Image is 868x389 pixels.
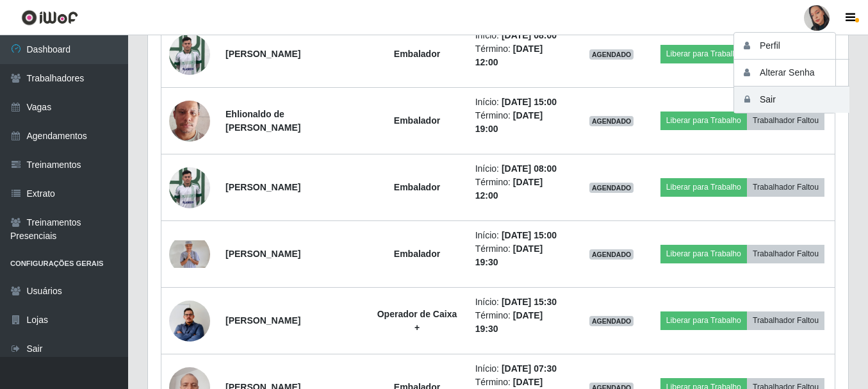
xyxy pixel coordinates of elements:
img: 1698057093105.jpeg [169,27,210,81]
strong: Operador de Caixa + [377,309,457,333]
button: Trabalhador Faltou [747,245,824,263]
strong: [PERSON_NAME] [225,315,300,326]
time: [DATE] 08:00 [502,30,557,40]
li: Início: [475,162,566,176]
span: AGENDADO [589,49,634,60]
button: Liberar para Trabalho [660,178,747,196]
li: Início: [475,229,566,242]
li: Término: [475,176,566,203]
li: Término: [475,109,566,136]
strong: Ehlionaldo de [PERSON_NAME] [225,109,300,133]
li: Término: [475,42,566,69]
li: Início: [475,362,566,376]
img: 1698057093105.jpeg [169,160,210,215]
button: Liberar para Trabalho [660,245,747,263]
strong: [PERSON_NAME] [225,49,300,59]
li: Início: [475,295,566,309]
button: Liberar para Trabalho [660,311,747,329]
time: [DATE] 15:00 [502,97,557,107]
strong: [PERSON_NAME] [225,182,300,192]
span: AGENDADO [589,183,634,193]
span: AGENDADO [589,249,634,260]
li: Início: [475,29,566,42]
span: AGENDADO [589,116,634,126]
button: Liberar para Trabalho [660,45,747,63]
time: [DATE] 15:00 [502,230,557,240]
time: [DATE] 08:00 [502,163,557,174]
strong: [PERSON_NAME] [225,249,300,259]
button: Alterar Senha [734,60,849,87]
time: [DATE] 15:30 [502,297,557,307]
li: Término: [475,242,566,269]
button: Perfil [734,33,849,60]
strong: Embalador [394,115,440,126]
button: Sair [734,87,849,113]
button: Liberar para Trabalho [660,112,747,129]
button: Trabalhador Faltou [747,311,824,329]
img: 1680193572797.jpeg [169,240,210,268]
strong: Embalador [394,249,440,259]
li: Início: [475,95,566,109]
strong: Embalador [394,182,440,192]
button: Trabalhador Faltou [747,112,824,129]
li: Término: [475,309,566,336]
img: 1675087680149.jpeg [169,85,210,158]
strong: Embalador [394,49,440,59]
img: CoreUI Logo [21,10,78,26]
button: Trabalhador Faltou [747,178,824,196]
time: [DATE] 07:30 [502,363,557,374]
span: AGENDADO [589,316,634,326]
img: 1755300711558.jpeg [169,295,210,347]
